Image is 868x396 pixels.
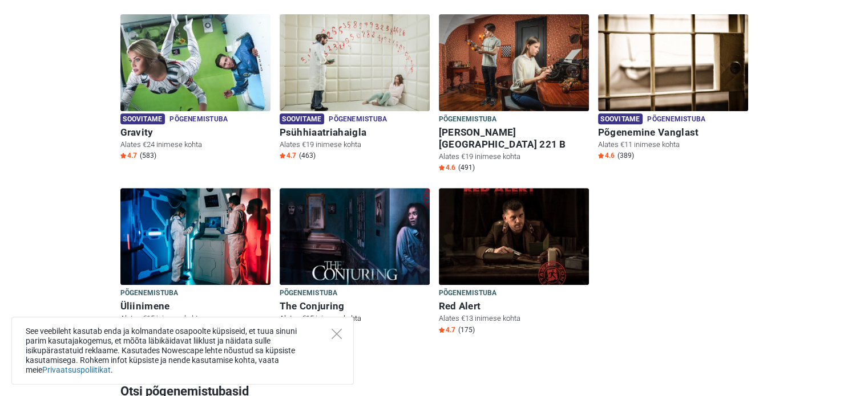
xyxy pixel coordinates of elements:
[598,140,748,150] p: Alates €11 inimese kohta
[11,317,354,385] div: See veebileht kasutab enda ja kolmandate osapoolte küpsiseid, et tuua sinuni parim kasutajakogemu...
[458,163,475,172] span: (491)
[439,152,589,162] p: Alates €19 inimese kohta
[120,153,126,158] img: Star
[42,365,111,374] a: Privaatsuspoliitikat
[120,287,179,300] span: Põgenemistuba
[280,126,430,138] h6: Psühhiaatriahaigla
[120,188,271,285] img: Üliinimene
[439,163,455,172] span: 4.6
[280,14,430,111] img: Psühhiaatriahaigla
[598,153,604,158] img: Star
[439,113,497,126] span: Põgenemistuba
[120,300,271,312] h6: Üliinimene
[439,188,589,337] a: Red Alert Põgenemistuba Red Alert Alates €13 inimese kohta Star4.7 (175)
[280,113,325,124] span: Soovitame
[120,313,271,324] p: Alates €15 inimese kohta
[598,14,748,163] a: Põgenemine Vanglast Soovitame Põgenemistuba Põgenemine Vanglast Alates €11 inimese kohta Star4.6 ...
[140,151,156,160] span: (583)
[280,287,338,300] span: Põgenemistuba
[647,113,705,126] span: Põgenemistuba
[439,327,445,333] img: Star
[598,14,748,111] img: Põgenemine Vanglast
[120,188,271,337] a: Üliinimene Põgenemistuba Üliinimene Alates €15 inimese kohta Star4.3 (148)
[439,126,589,150] h6: [PERSON_NAME][GEOGRAPHIC_DATA] 221 B
[280,300,430,312] h6: The Conjuring
[439,14,589,175] a: Baker Street 221 B Põgenemistuba [PERSON_NAME][GEOGRAPHIC_DATA] 221 B Alates €19 inimese kohta St...
[617,151,634,160] span: (389)
[120,140,271,150] p: Alates €24 inimese kohta
[439,188,589,285] img: Red Alert
[120,14,271,163] a: Gravity Soovitame Põgenemistuba Gravity Alates €24 inimese kohta Star4.7 (583)
[329,113,387,126] span: Põgenemistuba
[439,313,589,324] p: Alates €13 inimese kohta
[439,300,589,312] h6: Red Alert
[280,140,430,150] p: Alates €19 inimese kohta
[439,325,455,334] span: 4.7
[280,14,430,163] a: Psühhiaatriahaigla Soovitame Põgenemistuba Psühhiaatriahaigla Alates €19 inimese kohta Star4.7 (463)
[299,151,316,160] span: (463)
[598,113,643,124] span: Soovitame
[598,151,615,160] span: 4.6
[280,188,430,337] a: The Conjuring Põgenemistuba The Conjuring Alates €15 inimese kohta Star4.9 (234)
[280,151,296,160] span: 4.7
[439,14,589,111] img: Baker Street 221 B
[280,153,285,158] img: Star
[280,313,430,324] p: Alates €15 inimese kohta
[332,329,342,339] button: Close
[120,113,165,124] span: Soovitame
[439,165,445,170] img: Star
[598,126,748,138] h6: Põgenemine Vanglast
[439,287,497,300] span: Põgenemistuba
[169,113,228,126] span: Põgenemistuba
[120,151,137,160] span: 4.7
[120,126,271,138] h6: Gravity
[458,325,475,334] span: (175)
[120,14,271,111] img: Gravity
[280,188,430,285] img: The Conjuring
